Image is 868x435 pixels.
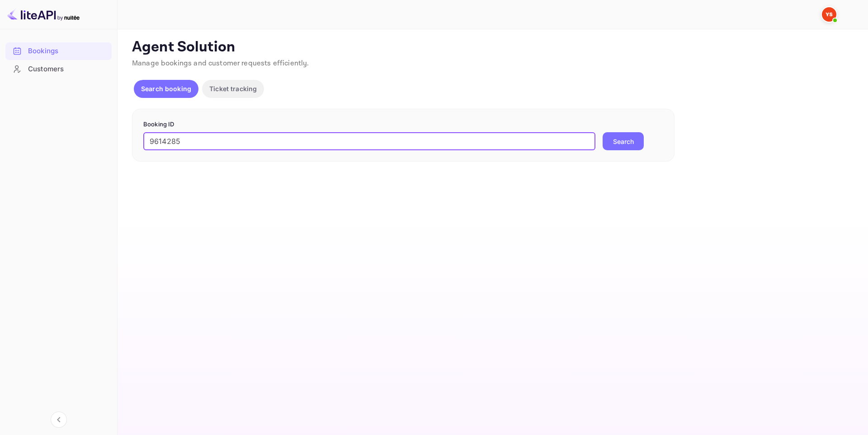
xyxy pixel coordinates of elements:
button: Collapse navigation [51,412,67,428]
div: Customers [28,64,107,74]
p: Search booking [141,84,191,93]
span: Manage bookings and customer requests efficiently. [132,59,309,68]
img: LiteAPI logo [7,7,80,22]
div: Bookings [28,46,107,56]
a: Bookings [5,42,112,59]
input: Enter Booking ID (e.g., 63782194) [143,132,595,150]
div: Bookings [5,42,112,60]
button: Search [603,132,644,150]
a: Customers [5,60,112,77]
p: Booking ID [143,120,663,129]
img: Yandex Support [822,7,836,22]
p: Ticket tracking [209,84,257,93]
div: Customers [5,60,112,78]
p: Agent Solution [132,38,852,56]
